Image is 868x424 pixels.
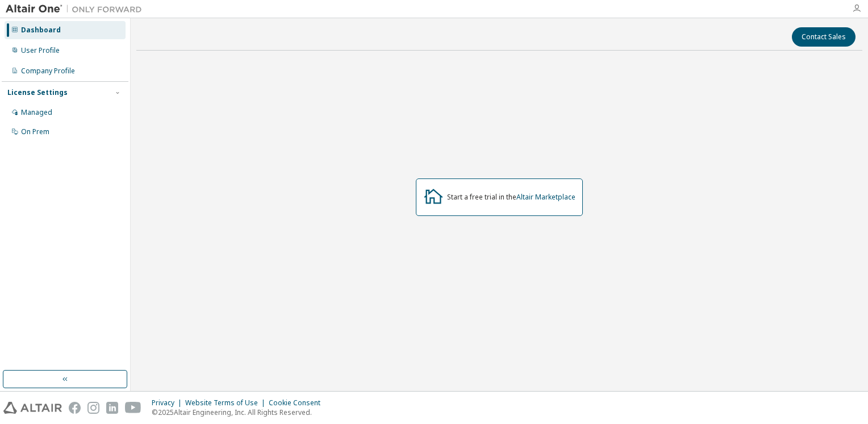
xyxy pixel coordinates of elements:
[447,193,575,202] div: Start a free trial in the
[21,127,49,136] div: On Prem
[152,408,327,417] p: © 2025 Altair Engineering, Inc. All Rights Reserved.
[516,192,575,202] a: Altair Marketplace
[21,66,75,76] div: Company Profile
[125,402,141,414] img: youtube.svg
[185,398,269,408] div: Website Terms of Use
[21,108,52,117] div: Managed
[152,398,185,408] div: Privacy
[106,402,118,414] img: linkedin.svg
[21,46,60,55] div: User Profile
[792,27,856,47] button: Contact Sales
[87,402,99,414] img: instagram.svg
[6,3,148,15] img: Altair One
[7,88,68,97] div: License Settings
[21,26,61,35] div: Dashboard
[269,398,327,408] div: Cookie Consent
[69,402,81,414] img: facebook.svg
[3,402,62,414] img: altair_logo.svg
